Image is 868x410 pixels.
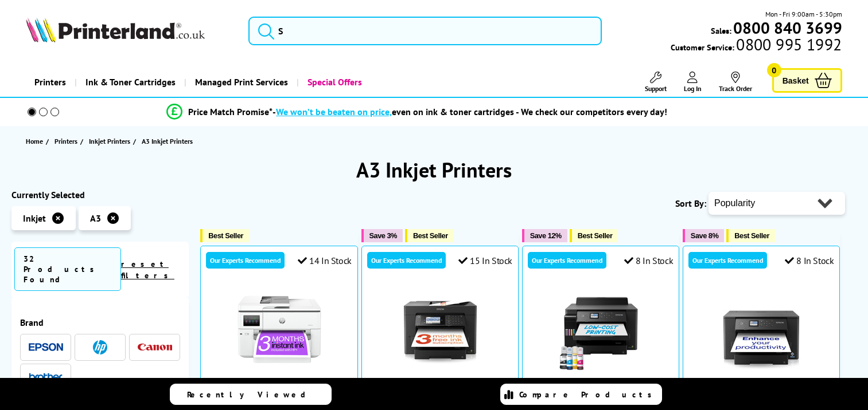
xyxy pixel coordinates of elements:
div: 8 In Stock [624,255,674,266]
img: HP [93,340,107,354]
a: Brother [29,370,63,384]
span: Printers [55,135,77,147]
div: Our Experts Recommend [206,252,285,269]
a: HP [83,340,118,354]
a: Epson WorkForce WF-7310DTW [718,363,804,374]
b: 0800 840 3699 [733,17,842,38]
a: reset filters [121,259,174,281]
a: 0800 840 3699 [731,22,842,33]
div: Our Experts Recommend [688,252,767,269]
button: Save 3% [361,229,403,242]
a: Printers [26,68,75,97]
div: Our Experts Recommend [367,252,446,269]
span: Save 12% [530,231,562,240]
span: Support [645,84,667,93]
img: Printerland Logo [26,17,205,42]
a: Home [26,135,46,147]
a: Ink & Toner Cartridges [75,68,184,97]
div: Our Experts Recommend [528,252,606,269]
span: Inkjet Printers [89,135,130,147]
button: Save 8% [683,229,724,242]
a: HP OfficeJet Pro 9730e [236,363,322,374]
a: Managed Print Services [184,68,297,97]
a: Canon [138,340,172,354]
a: Basket 0 [772,68,842,93]
h1: A3 Inkjet Printers [11,156,857,183]
img: Epson EcoTank ET-16150 [558,286,644,372]
span: Basket [783,73,809,88]
span: Brand [20,317,180,328]
span: Best Seller [578,231,613,240]
button: Best Seller [405,229,454,242]
img: HP OfficeJet Pro 9730e [236,286,322,372]
a: Epson EcoTank ET-16150 [558,363,644,374]
a: Epson WorkForce WF-7840DTWF [397,363,483,374]
img: Brother [29,373,63,381]
button: Save 12% [522,229,567,242]
span: A3 [90,212,101,224]
span: Inkjet [23,212,46,224]
input: S [248,17,602,45]
span: Price Match Promise* [188,106,273,117]
span: Sales: [711,25,731,36]
a: Compare Products [500,384,662,405]
span: Best Seller [734,231,769,240]
span: Log In [684,84,702,93]
span: Best Seller [208,231,243,240]
a: Printerland Logo [26,17,234,45]
div: 14 In Stock [298,255,352,266]
span: Save 3% [369,231,397,240]
span: Ink & Toner Cartridges [85,68,176,97]
a: Epson [29,340,63,354]
img: Canon [138,344,172,351]
a: Track Order [719,72,752,93]
a: Support [645,72,667,93]
span: Best Seller [413,231,448,240]
button: Best Seller [726,229,775,242]
span: We won’t be beaten on price, [276,106,392,117]
span: Sort By: [675,198,706,209]
span: Customer Service: [671,39,842,53]
span: 0 [767,63,781,77]
span: 32 Products Found [14,247,121,291]
a: Special Offers [297,68,371,97]
div: - even on ink & toner cartridges - We check our competitors every day! [273,106,667,117]
img: Epson [29,343,63,352]
span: Mon - Fri 9:00am - 5:30pm [765,9,842,19]
div: 8 In Stock [785,255,834,266]
span: Save 8% [691,231,718,240]
span: Compare Products [519,389,658,400]
img: Epson WorkForce WF-7310DTW [718,286,804,372]
span: Recently Viewed [187,389,317,400]
div: 15 In Stock [458,255,512,266]
span: A3 Inkjet Printers [142,137,193,145]
button: Best Seller [570,229,618,242]
li: modal_Promise [6,102,828,122]
a: Inkjet Printers [89,135,133,147]
img: Epson WorkForce WF-7840DTWF [397,286,483,372]
div: Currently Selected [11,189,189,200]
a: Log In [684,72,702,93]
a: Recently Viewed [170,384,332,405]
a: Printers [55,135,80,147]
button: Best Seller [200,229,249,242]
span: 0800 995 1992 [734,39,842,50]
